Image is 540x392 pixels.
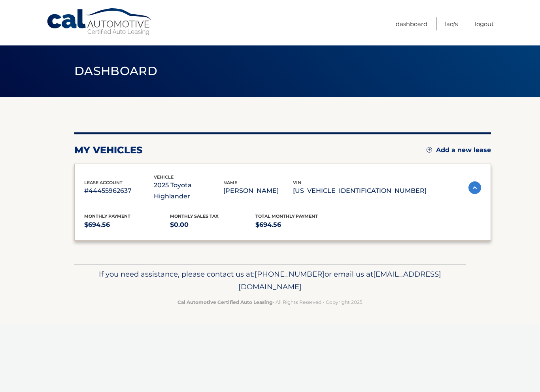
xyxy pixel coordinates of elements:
span: [PHONE_NUMBER] [255,269,325,279]
p: - All Rights Reserved - Copyright 2025 [79,298,461,306]
span: [EMAIL_ADDRESS][DOMAIN_NAME] [238,269,441,291]
span: name [223,180,237,185]
span: Monthly Payment [84,213,130,219]
p: If you need assistance, please contact us at: or email us at [79,268,461,293]
p: [US_VEHICLE_IDENTIFICATION_NUMBER] [293,185,427,196]
span: Total Monthly Payment [255,213,318,219]
a: Dashboard [396,17,427,30]
strong: Cal Automotive Certified Auto Leasing [177,299,272,305]
p: [PERSON_NAME] [223,185,293,196]
p: #44455962637 [84,185,154,196]
p: 2025 Toyota Highlander [154,180,223,202]
img: add.svg [427,147,432,153]
a: Logout [475,17,494,30]
p: $0.00 [170,219,256,230]
p: $694.56 [84,219,170,230]
a: Add a new lease [427,146,491,154]
a: FAQ's [444,17,458,30]
span: vin [293,180,301,185]
a: Cal Automotive [46,8,153,36]
span: lease account [84,180,123,185]
span: Dashboard [74,64,157,78]
span: vehicle [154,174,174,180]
h2: my vehicles [74,144,143,156]
p: $694.56 [255,219,341,230]
img: accordion-active.svg [468,181,481,194]
span: Monthly sales Tax [170,213,219,219]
